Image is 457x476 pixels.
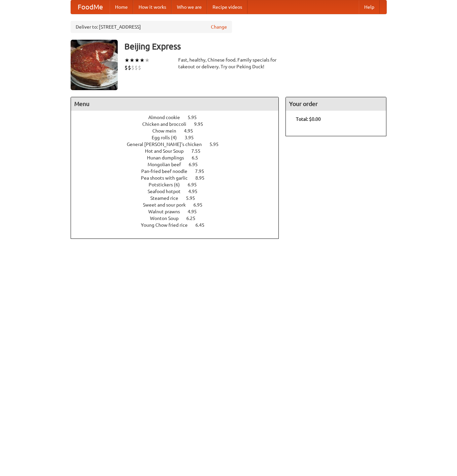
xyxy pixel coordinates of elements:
a: Home [110,0,133,14]
span: 7.55 [191,148,207,154]
span: Walnut prawns [148,209,187,214]
li: $ [124,64,128,71]
span: 6.45 [195,222,211,228]
span: 6.95 [193,202,209,208]
a: Hot and Sour Soup 7.55 [145,148,213,154]
span: 6.5 [192,155,205,160]
a: How it works [133,0,172,14]
span: 8.95 [195,175,211,181]
span: Potstickers (6) [149,182,187,187]
a: Seafood hotpot 4.95 [148,189,210,194]
span: Steamed rice [150,195,185,201]
a: Who we are [172,0,207,14]
a: Mongolian beef 6.95 [148,162,210,167]
li: $ [135,64,138,71]
span: 7.95 [195,169,211,174]
span: Chicken and broccoli [142,121,193,127]
span: Hot and Sour Soup [145,148,190,154]
a: Recipe videos [207,0,247,14]
h4: Your order [286,97,386,111]
span: General [PERSON_NAME]'s chicken [127,142,208,147]
h3: Beijing Express [124,40,387,53]
a: Pan-fried beef noodle 7.95 [141,169,217,174]
span: 6.95 [189,162,204,167]
span: Mongolian beef [148,162,188,167]
a: Pea shoots with garlic 8.95 [141,175,217,181]
a: FoodMe [71,0,110,14]
li: $ [131,64,135,71]
b: Total: $0.00 [296,116,321,122]
span: Seafood hotpot [148,189,187,194]
span: 3.95 [185,135,200,140]
span: 5.95 [186,195,202,201]
a: Steamed rice 5.95 [150,195,207,201]
span: Young Chow fried rice [141,222,194,228]
a: Walnut prawns 4.95 [148,209,209,214]
span: Almond cookie [148,115,187,120]
span: Wonton Soup [150,216,185,221]
div: Fast, healthy, Chinese food. Family specials for takeout or delivery. Try our Peking Duck! [178,57,279,70]
a: Wonton Soup 6.25 [150,216,208,221]
span: 9.95 [194,121,210,127]
span: Pan-fried beef noodle [141,169,194,174]
a: General [PERSON_NAME]'s chicken 5.95 [127,142,231,147]
span: 4.95 [184,128,200,134]
li: $ [128,64,131,71]
h4: Menu [71,97,279,111]
a: Hunan dumplings 6.5 [147,155,211,160]
span: 5.95 [188,115,203,120]
span: Egg rolls (4) [152,135,184,140]
span: Sweet and sour pork [143,202,192,208]
li: ★ [124,57,129,64]
li: ★ [140,57,145,64]
li: ★ [145,57,150,64]
a: Chow mein 4.95 [152,128,205,134]
div: Deliver to: [STREET_ADDRESS] [71,21,232,33]
a: Young Chow fried rice 6.45 [141,222,217,228]
span: Chow mein [152,128,183,134]
a: Change [211,24,227,30]
a: Almond cookie 5.95 [148,115,209,120]
span: Hunan dumplings [147,155,191,160]
span: 6.95 [188,182,203,187]
span: Pea shoots with garlic [141,175,194,181]
a: Potstickers (6) 6.95 [149,182,209,187]
li: ★ [135,57,140,64]
a: Egg rolls (4) 3.95 [152,135,206,140]
a: Help [359,0,380,14]
li: $ [138,64,141,71]
span: 5.95 [210,142,225,147]
li: ★ [129,57,135,64]
a: Chicken and broccoli 9.95 [142,121,216,127]
a: Sweet and sour pork 6.95 [143,202,215,208]
span: 6.25 [186,216,202,221]
span: 4.95 [188,189,204,194]
img: angular.jpg [71,40,118,90]
span: 4.95 [188,209,203,214]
